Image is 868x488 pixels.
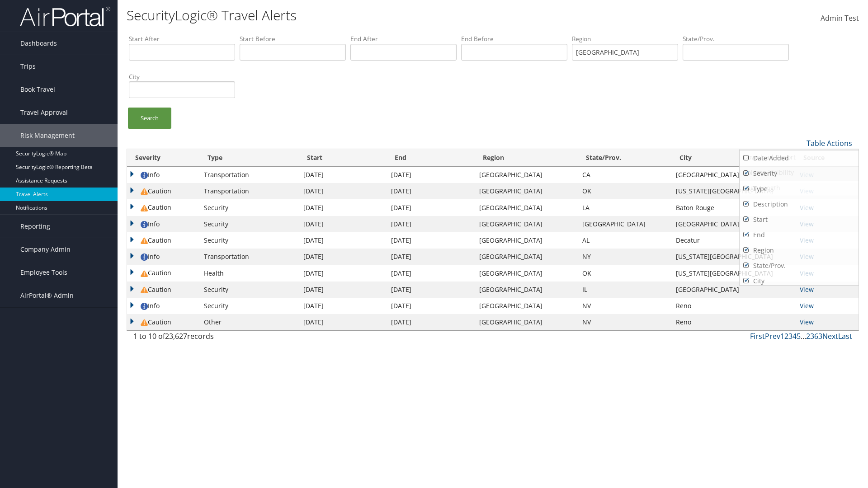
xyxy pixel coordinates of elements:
[740,150,859,165] a: Download Report
[20,215,50,238] span: Reporting
[20,55,36,78] span: Trips
[20,32,57,55] span: Dashboards
[20,124,75,147] span: Risk Management
[20,101,68,124] span: Travel Approval
[740,258,859,273] a: State/Prov.
[740,243,859,258] a: Region
[20,78,55,101] span: Book Travel
[20,261,67,284] span: Employee Tools
[740,227,859,243] a: End
[740,212,859,227] a: Start
[20,6,110,27] img: airportal-logo.png
[740,150,859,166] a: Date Added
[20,238,71,261] span: Company Admin
[740,273,859,289] a: City
[740,197,859,212] a: Description
[740,166,859,181] a: Severity
[740,181,859,197] a: Type
[20,284,74,307] span: AirPortal® Admin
